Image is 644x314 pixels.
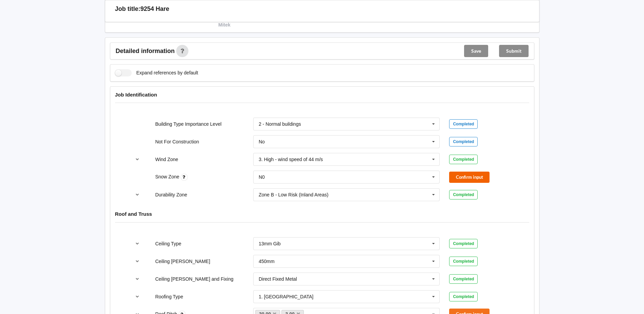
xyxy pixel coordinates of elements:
[116,48,175,54] span: Detailed information
[449,257,478,266] div: Completed
[155,241,181,246] label: Ceiling Type
[131,153,144,165] button: reference-toggle
[131,238,144,250] button: reference-toggle
[131,273,144,285] button: reference-toggle
[155,121,221,127] label: Building Type Importance Level
[155,157,178,162] label: Wind Zone
[449,119,478,129] div: Completed
[449,172,490,183] button: Confirm input
[449,137,478,146] div: Completed
[259,157,323,162] div: 3. High - wind speed of 44 m/s
[449,239,478,248] div: Completed
[155,139,199,144] label: Not For Construction
[259,259,275,264] div: 450mm
[115,5,141,13] h3: Job title:
[155,192,187,197] label: Durability Zone
[259,122,301,126] div: 2 - Normal buildings
[259,139,265,144] div: No
[155,276,233,282] label: Ceiling [PERSON_NAME] and Fixing
[449,292,478,301] div: Completed
[259,294,313,299] div: 1. [GEOGRAPHIC_DATA]
[155,174,181,179] label: Snow Zone
[449,190,478,199] div: Completed
[449,155,478,164] div: Completed
[155,259,210,264] label: Ceiling [PERSON_NAME]
[259,241,281,246] div: 13mm Gib
[115,69,198,76] label: Expand references by default
[115,211,529,217] h4: Roof and Truss
[259,175,265,179] div: N0
[131,255,144,267] button: reference-toggle
[259,277,297,281] div: Direct Fixed Metal
[115,91,529,98] h4: Job Identification
[141,5,169,13] h3: 9254 Hare
[131,189,144,201] button: reference-toggle
[449,274,478,284] div: Completed
[131,291,144,303] button: reference-toggle
[259,192,328,197] div: Zone B - Low Risk (Inland Areas)
[155,294,183,299] label: Roofing Type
